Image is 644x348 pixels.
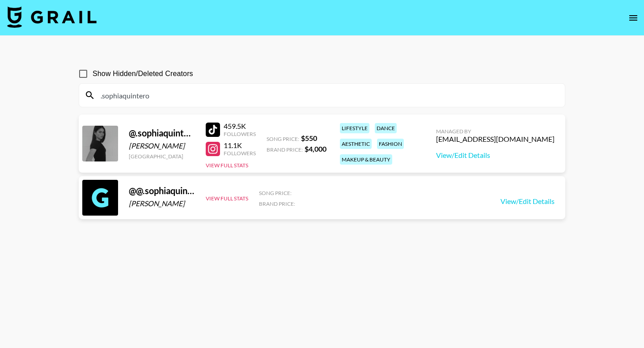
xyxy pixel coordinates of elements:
div: Followers [224,150,256,157]
div: lifestyle [340,123,369,133]
a: View/Edit Details [500,197,555,206]
span: Show Hidden/Deleted Creators [93,68,193,79]
div: 459.5K [224,122,256,131]
div: @ .sophiaquintero [129,127,195,139]
div: aesthetic [340,139,372,149]
div: [PERSON_NAME] [129,199,195,208]
div: [EMAIL_ADDRESS][DOMAIN_NAME] [436,135,555,144]
span: Song Price: [267,136,299,142]
span: Song Price: [259,190,292,196]
div: @ @.sophiaquintero [129,185,195,196]
img: Grail Talent [7,6,97,28]
button: View Full Stats [206,195,248,202]
div: makeup & beauty [340,154,392,165]
input: Search by User Name [95,88,559,102]
div: 11.1K [224,141,256,150]
div: dance [375,123,397,133]
span: Brand Price: [259,200,295,207]
strong: $ 550 [301,134,317,142]
div: [PERSON_NAME] [129,141,195,150]
div: [GEOGRAPHIC_DATA] [129,153,195,160]
strong: $ 4,000 [305,144,326,153]
div: Followers [224,131,256,137]
div: fashion [377,139,404,149]
a: View/Edit Details [436,151,555,160]
button: View Full Stats [206,162,248,169]
span: Brand Price: [267,146,303,153]
div: Managed By [436,128,555,135]
button: open drawer [624,9,642,27]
